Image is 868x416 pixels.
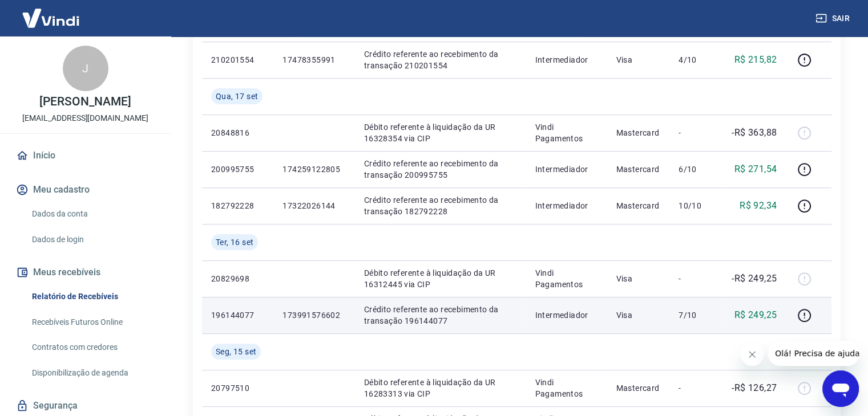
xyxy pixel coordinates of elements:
p: 17478355991 [282,54,345,66]
p: Débito referente à liquidação da UR 16312445 via CIP [364,267,517,290]
a: Disponibilização de agenda [27,361,157,385]
p: 200995755 [211,164,264,175]
p: 173991576602 [282,309,345,321]
button: Meu cadastro [14,177,157,202]
p: Débito referente à liquidação da UR 16328354 via CIP [364,121,517,144]
p: R$ 271,54 [734,162,777,176]
p: Visa [616,309,660,321]
p: 20829698 [211,273,264,284]
p: Vindi Pagamentos [535,267,598,290]
p: -R$ 363,88 [732,126,777,140]
p: 7/10 [679,309,712,321]
p: 20797510 [211,382,264,394]
p: 182792228 [211,200,264,211]
p: - [679,127,712,138]
p: Intermediador [535,309,598,321]
p: Crédito referente ao recebimento da transação 196144077 [364,304,517,327]
a: Início [14,143,157,168]
p: -R$ 249,25 [732,272,777,286]
p: [PERSON_NAME] [39,96,131,108]
p: 17322026144 [282,200,345,211]
p: Intermediador [535,200,598,211]
p: 10/10 [679,200,712,211]
p: - [679,273,712,284]
iframe: Botão para abrir a janela de mensagens [822,370,859,407]
p: -R$ 126,27 [732,381,777,395]
button: Sair [813,8,854,29]
span: Ter, 16 set [216,236,253,248]
p: 174259122805 [282,164,345,175]
p: Crédito referente ao recebimento da transação 200995755 [364,158,517,181]
p: Intermediador [535,54,598,66]
p: Débito referente à liquidação da UR 16283313 via CIP [364,377,517,399]
p: Crédito referente ao recebimento da transação 182792228 [364,194,517,217]
p: Mastercard [616,382,660,394]
p: Mastercard [616,127,660,138]
button: Meus recebíveis [14,260,157,285]
a: Relatório de Recebíveis [27,285,157,308]
p: Vindi Pagamentos [535,377,598,399]
a: Contratos com credores [27,336,157,359]
p: [EMAIL_ADDRESS][DOMAIN_NAME] [22,112,148,124]
p: Vindi Pagamentos [535,121,598,144]
iframe: Mensagem da empresa [768,341,859,366]
p: R$ 249,25 [734,308,777,322]
a: Recebíveis Futuros Online [27,311,157,334]
iframe: Fechar mensagem [741,343,764,366]
span: Qua, 17 set [216,91,258,102]
p: 196144077 [211,309,264,321]
p: 210201554 [211,54,264,66]
a: Dados de login [27,228,157,251]
p: Mastercard [616,164,660,175]
p: R$ 215,82 [734,53,777,67]
span: Olá! Precisa de ajuda? [7,8,96,17]
span: Seg, 15 set [216,346,256,357]
p: Visa [616,273,660,284]
p: - [679,382,712,394]
div: J [63,46,108,91]
p: 4/10 [679,54,712,66]
p: R$ 92,34 [740,199,777,213]
p: Crédito referente ao recebimento da transação 210201554 [364,48,517,71]
a: Dados da conta [27,202,157,226]
p: 20848816 [211,127,264,138]
p: Visa [616,54,660,66]
p: 6/10 [679,164,712,175]
img: Vindi [14,1,88,35]
p: Intermediador [535,164,598,175]
p: Mastercard [616,200,660,211]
